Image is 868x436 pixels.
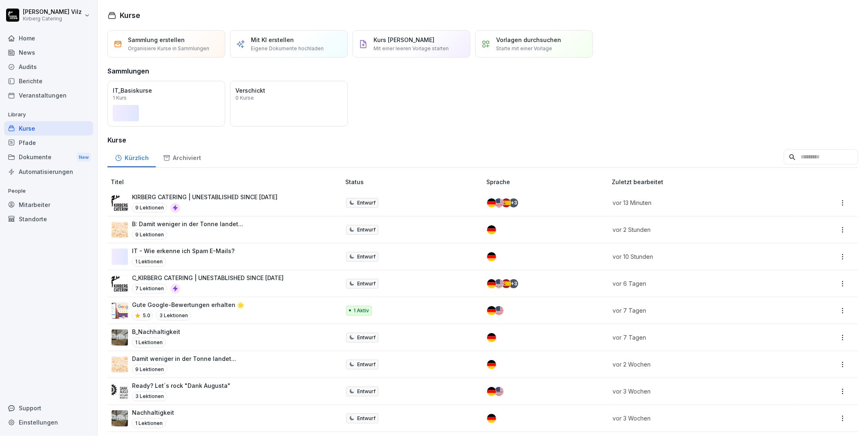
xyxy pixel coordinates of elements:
p: 3 Lektionen [132,392,167,401]
p: Status [345,178,483,186]
img: de.svg [487,252,496,261]
p: 1 Kurs [113,96,127,100]
div: New [77,153,91,162]
a: Archiviert [156,147,208,167]
img: xslxr8u7rrrmmaywqbbmupvx.png [112,222,128,238]
div: + 3 [509,198,518,207]
img: us.svg [494,279,503,288]
img: iwscqm9zjbdjlq9atufjsuwv.png [112,303,128,319]
p: Zuletzt bearbeitet [612,178,796,186]
p: vor 2 Stunden [613,225,786,234]
div: Dokumente [4,150,93,165]
p: Starte mit einer Vorlage [496,45,552,52]
img: de.svg [487,198,496,207]
a: Mitarbeiter [4,198,93,212]
a: Veranstaltungen [4,88,93,102]
h1: Kurse [120,10,140,21]
p: vor 7 Tagen [613,306,786,315]
img: de.svg [487,414,496,423]
p: 7 Lektionen [132,284,167,294]
p: 1 Lektionen [132,257,166,267]
img: us.svg [494,198,503,207]
img: de.svg [487,279,496,288]
p: [PERSON_NAME] Vilz [23,9,82,16]
img: de.svg [487,387,496,396]
img: de.svg [487,360,496,369]
img: u3v3eqhkuuud6np3p74ep1u4.png [112,329,128,346]
p: Entwurf [357,199,376,207]
a: Standorte [4,212,93,226]
p: 3 Lektionen [156,311,191,320]
p: Titel [111,178,342,186]
p: vor 13 Minuten [613,198,786,207]
p: 1 Lektionen [132,418,166,428]
a: Pfade [4,136,93,150]
img: i46egdugay6yxji09ovw546p.png [112,276,128,292]
p: 1 Lektionen [132,338,166,347]
a: Einstellungen [4,415,93,429]
p: 0 Kurse [235,96,254,100]
a: Kurse [4,121,93,136]
p: vor 7 Tagen [613,333,786,342]
p: Mit KI erstellen [251,36,294,44]
a: Berichte [4,74,93,88]
p: 1 Aktiv [353,307,369,314]
h3: Sammlungen [107,66,149,76]
p: vor 3 Wochen [613,414,786,423]
p: KIRBERG CATERING | UNESTABLISHED SINCE [DATE] [132,193,277,201]
a: DokumenteNew [4,150,93,165]
p: B_Nachhaltigkeit [132,327,180,336]
p: Entwurf [357,388,376,395]
img: gkdm3ptpht20x3z55lxtzsov.png [112,383,128,400]
p: Nachhaltigkeit [132,408,174,417]
p: People [4,185,93,198]
p: Entwurf [357,226,376,234]
img: de.svg [487,333,496,342]
p: Damit weniger in der Tonne landet... [132,354,236,363]
p: IT - Wie erkenne ich Spam E-Mails? [132,247,235,255]
p: Verschickt [235,86,342,95]
p: Entwurf [357,334,376,341]
img: us.svg [494,387,503,396]
img: i46egdugay6yxji09ovw546p.png [112,195,128,211]
a: News [4,45,93,60]
a: Kürzlich [107,147,156,167]
p: vor 6 Tagen [613,279,786,288]
a: Audits [4,60,93,74]
img: es.svg [502,279,511,288]
p: 5.0 [143,312,150,319]
img: de.svg [487,225,496,234]
a: Home [4,31,93,45]
p: Kurs [PERSON_NAME] [374,36,434,44]
div: Automatisierungen [4,165,93,179]
p: Sammlung erstellen [128,36,185,44]
p: vor 2 Wochen [613,360,786,369]
p: 9 Lektionen [132,230,167,240]
p: 9 Lektionen [132,203,167,213]
a: IT_Basiskurse1 Kurs [107,81,225,127]
p: IT_Basiskurse [113,86,220,95]
p: Entwurf [357,361,376,368]
p: B: Damit weniger in der Tonne landet... [132,220,243,228]
p: 9 Lektionen [132,365,167,374]
p: C_KIRBERG CATERING | UNESTABLISHED SINCE [DATE] [132,274,284,282]
p: Entwurf [357,415,376,422]
p: Library [4,108,93,121]
p: Kirberg Catering [23,16,82,22]
p: Ready? Let´s rock "Dank Augusta" [132,381,230,390]
p: Organisiere Kurse in Sammlungen [128,45,209,52]
h3: Kurse [107,135,858,145]
p: Sprache [486,178,608,186]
